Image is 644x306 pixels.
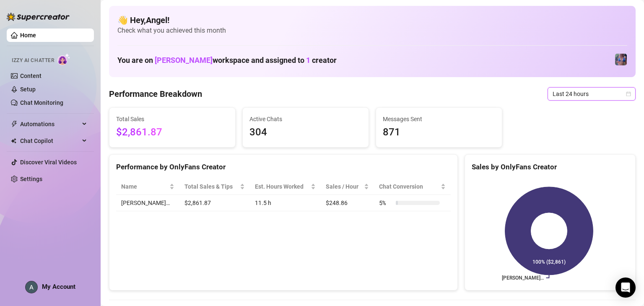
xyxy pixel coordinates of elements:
span: Chat Conversion [379,182,439,191]
h4: 👋 Hey, Angel ! [117,14,627,26]
th: Chat Conversion [374,179,451,195]
span: Last 24 hours [553,88,631,100]
img: Chat Copilot [11,138,16,144]
img: AI Chatter [57,53,70,65]
span: Total Sales [116,114,229,124]
img: ACg8ocIpWzLmD3A5hmkSZfBJcT14Fg8bFGaqbLo-Z0mqyYAWwTjPNSU=s96-c [26,281,37,293]
th: Sales / Hour [321,179,374,195]
span: Automations [20,117,80,131]
span: thunderbolt [11,121,18,127]
span: Total Sales & Tips [184,182,238,191]
td: [PERSON_NAME]… [116,195,179,211]
span: 5 % [379,198,392,207]
span: Izzy AI Chatter [12,57,54,65]
div: Est. Hours Worked [255,182,309,191]
span: 1 [306,56,310,65]
span: My Account [42,283,75,290]
a: Home [20,32,36,39]
td: 11.5 h [250,195,321,211]
span: Check what you achieved this month [117,26,627,35]
img: logo-BBDzfeDw.svg [7,13,70,21]
text: [PERSON_NAME]… [502,275,544,281]
a: Settings [20,176,42,182]
div: Open Intercom Messenger [615,277,636,298]
span: Sales / Hour [326,182,363,191]
a: Content [20,73,42,79]
span: 304 [249,124,362,140]
a: Discover Viral Videos [20,159,77,166]
td: $2,861.87 [179,195,250,211]
span: Messages Sent [383,114,495,124]
span: Chat Copilot [20,134,80,148]
div: Performance by OnlyFans Creator [116,161,451,173]
img: Jaylie [615,54,627,65]
th: Total Sales & Tips [179,179,250,195]
h1: You are on workspace and assigned to creator [117,56,337,65]
th: Name [116,179,179,195]
div: Sales by OnlyFans Creator [472,161,628,173]
span: $2,861.87 [116,124,229,140]
a: Setup [20,86,36,93]
span: [PERSON_NAME] [155,56,213,65]
span: Active Chats [249,114,362,124]
a: Chat Monitoring [20,99,63,106]
span: 871 [383,124,495,140]
td: $248.86 [321,195,374,211]
h4: Performance Breakdown [109,88,202,100]
span: Name [121,182,168,191]
span: calendar [626,91,631,96]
